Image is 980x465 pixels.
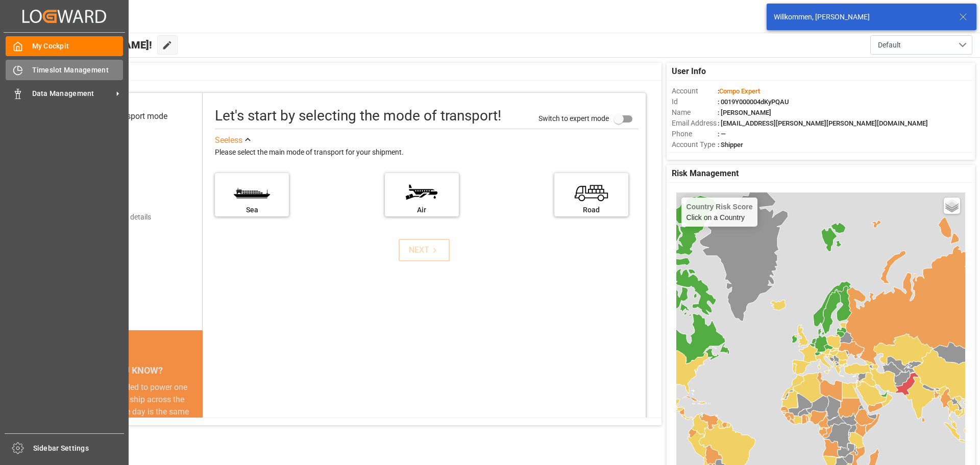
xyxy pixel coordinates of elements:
[672,118,718,129] span: Email Address
[672,107,718,118] span: Name
[687,203,753,211] h4: Country Risk Score
[215,134,242,146] div: See less
[718,141,743,149] span: : Shipper
[870,35,972,55] button: open menu
[6,60,123,80] a: Timeslot Management
[33,443,125,454] span: Sidebar Settings
[67,381,190,455] div: The energy needed to power one large container ship across the ocean in a single day is the same ...
[672,65,706,78] span: User Info
[672,86,718,96] span: Account
[215,146,639,159] div: Please select the main mode of transport for your shipment.
[672,129,718,139] span: Phone
[399,239,450,261] button: NEXT
[42,35,152,55] span: Hello [PERSON_NAME]!
[774,12,949,22] div: Willkommen, [PERSON_NAME]
[718,109,771,116] span: : [PERSON_NAME]
[672,96,718,107] span: Id
[672,139,718,150] span: Account Type
[390,205,454,215] div: Air
[215,105,501,127] div: Let's start by selecting the mode of transport!
[687,203,753,222] div: Click on a Country
[718,87,760,95] span: :
[559,205,623,215] div: Road
[55,360,203,381] div: DID YOU KNOW?
[718,130,726,138] span: : —
[6,36,123,56] a: My Cockpit
[718,98,789,106] span: : 0019Y000004dKyPQAU
[878,40,901,51] span: Default
[718,119,928,127] span: : [EMAIL_ADDRESS][PERSON_NAME][PERSON_NAME][DOMAIN_NAME]
[32,88,113,99] span: Data Management
[32,65,124,76] span: Timeslot Management
[409,244,440,256] div: NEXT
[719,87,760,95] span: Compo Expert
[944,198,960,214] a: Layers
[32,41,124,52] span: My Cockpit
[672,167,739,180] span: Risk Management
[220,205,284,215] div: Sea
[538,114,609,122] span: Switch to expert mode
